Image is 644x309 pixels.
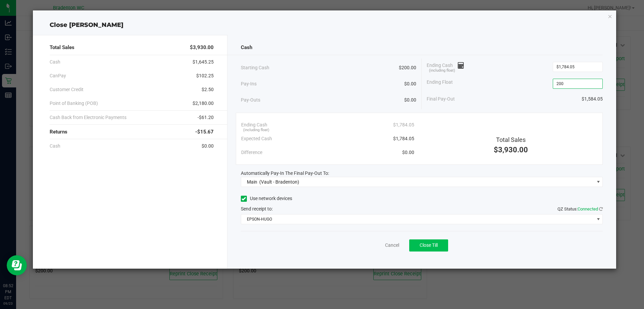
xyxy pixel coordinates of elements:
span: $0.00 [404,96,416,104]
span: $1,584.05 [582,95,603,103]
span: Ending Cash [241,121,267,128]
span: QZ Status: [557,206,603,211]
span: -$61.20 [198,114,214,121]
span: Connected [578,206,598,211]
span: $102.25 [196,72,214,79]
span: $1,645.25 [193,59,214,66]
span: Ending Float [427,79,453,89]
span: $3,930.00 [494,146,528,154]
span: (Vault - Bradenton) [259,179,299,185]
span: Cash Back from Electronic Payments [50,114,126,121]
span: (including float) [243,127,269,133]
span: Send receipt to: [241,206,273,211]
span: Main [247,179,257,185]
span: $2.50 [202,86,214,93]
span: -$15.67 [195,128,214,136]
span: $0.00 [202,143,214,150]
button: Close Till [409,239,448,252]
span: Expected Cash [241,135,272,142]
span: Customer Credit [50,86,84,93]
iframe: Resource center [7,255,27,275]
span: $200.00 [399,64,416,71]
span: Automatically Pay-In The Final Pay-Out To: [241,170,329,176]
span: $1,784.05 [393,121,414,128]
span: EPSON-HUGO [241,215,594,224]
span: Point of Banking (POB) [50,100,98,107]
span: $0.00 [404,80,416,87]
span: Pay-Outs [241,96,260,104]
span: Starting Cash [241,64,269,71]
span: $2,180.00 [193,100,214,107]
div: Close [PERSON_NAME] [33,21,616,30]
span: Total Sales [496,136,526,143]
span: Ending Cash [427,62,464,72]
span: $3,930.00 [190,44,214,51]
span: (including float) [429,68,455,74]
span: $1,784.05 [393,135,414,142]
a: Cancel [385,242,399,249]
span: CanPay [50,72,66,79]
span: Cash [241,44,252,51]
span: Cash [50,143,60,150]
span: $0.00 [402,149,414,156]
span: Total Sales [50,44,74,51]
span: Close Till [420,242,438,248]
div: Returns [50,125,214,139]
span: Pay-Ins [241,80,257,87]
label: Use network devices [241,195,292,202]
span: Cash [50,59,60,66]
span: Final Pay-Out [427,95,455,103]
span: Difference [241,149,262,156]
